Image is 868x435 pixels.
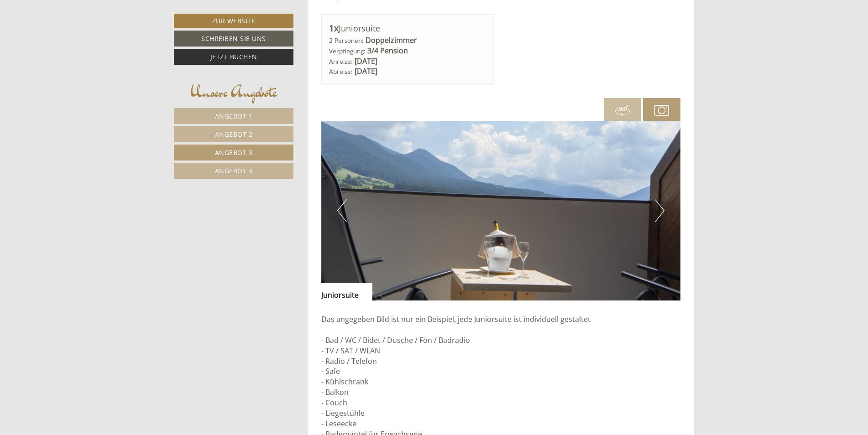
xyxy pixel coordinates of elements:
small: Anreise: [329,57,353,66]
small: 11:03 [132,87,346,93]
a: Jetzt buchen [174,49,293,65]
div: [GEOGRAPHIC_DATA] [14,139,227,146]
b: [DATE] [355,56,377,66]
img: image [321,121,681,300]
div: Sonntag [157,2,203,18]
div: Sie [132,27,346,35]
span: Angebot 2 [215,130,253,139]
b: 1x [329,22,339,34]
b: [DATE] [355,66,377,76]
a: Zur Website [174,14,293,28]
small: Verpflegung: [329,47,366,55]
span: Angebot 1 [215,112,253,120]
div: Guten Tag, unsere Storno Bedingungen finden SIe unter folgendem Link: [URL][DOMAIN_NAME] [7,97,232,135]
span: Angebot 4 [215,166,253,175]
div: Juniorsuite [321,283,372,300]
small: 11:13 [14,127,227,133]
div: [GEOGRAPHIC_DATA] [14,98,227,106]
small: 2 Personen: [329,36,364,45]
button: Previous [337,199,347,222]
b: Doppelzimmer [366,35,417,45]
div: Juniorsuite [329,22,486,35]
img: camera.svg [654,103,669,118]
div: Vielen Dank für das Schnelle Angebot.Wir sind schon ein bisschen in Vorfreude würden aber gerne n... [128,26,353,95]
button: Next [655,199,664,222]
button: Senden [304,240,360,256]
span: Angebot 3 [215,148,253,157]
img: 360-grad.svg [615,103,630,118]
div: Anzahlung ist € 400 und die Radfahr Bedingungen im Tal sind sehr gut [7,137,232,175]
small: Abreise: [329,67,353,76]
div: Unsere Angebote [174,81,293,104]
a: Schreiben Sie uns [174,31,293,47]
b: 3/4 Pension [367,46,408,56]
small: 11:14 [14,167,227,174]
